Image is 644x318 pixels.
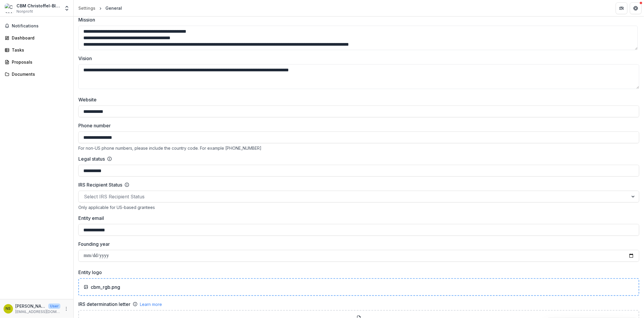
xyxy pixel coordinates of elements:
div: Only applicable for US-based grantees [78,205,639,210]
label: Mission [78,16,636,23]
label: Website [78,96,636,103]
nav: breadcrumb [76,4,124,12]
p: User [48,304,60,309]
label: Vision [78,55,636,62]
p: [EMAIL_ADDRESS][DOMAIN_NAME] [15,309,60,314]
button: Notifications [2,21,71,31]
div: CBM Christoffel-Blindenmission [DEMOGRAPHIC_DATA] Blind Mission e.V. [16,3,60,9]
label: Phone number [78,122,636,129]
div: Dashboard [12,35,66,41]
a: Dashboard [2,33,71,43]
a: Learn more [140,301,162,307]
label: Founding year [78,240,636,248]
p: cbm_rgb.png [91,284,120,291]
label: IRS determination letter [78,301,130,308]
label: Entity email [78,215,636,222]
p: [PERSON_NAME] [PERSON_NAME] [15,303,46,309]
div: For non-US phone numbers, please include the country code. For example [PHONE_NUMBER] [78,146,639,151]
div: General [105,5,122,11]
a: Settings [76,4,98,12]
button: Open entity switcher [63,2,71,14]
a: Documents [2,69,71,79]
div: Tasks [12,47,66,53]
div: Proposals [12,59,66,65]
span: Nonprofit [16,9,33,14]
label: Entity logo [78,269,636,276]
span: Notifications [12,24,69,29]
a: Tasks [2,45,71,55]
div: Settings [78,5,95,11]
button: Get Help [630,2,642,14]
button: Partners [616,2,628,14]
div: Nahid Hasan Sumon [6,307,11,311]
label: IRS Recipient Status [78,181,122,188]
img: CBM Christoffel-Blindenmission Christian Blind Mission e.V. [5,4,14,13]
label: Legal status [78,155,105,162]
a: Proposals [2,57,71,67]
button: More [63,305,70,312]
div: Documents [12,71,66,77]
